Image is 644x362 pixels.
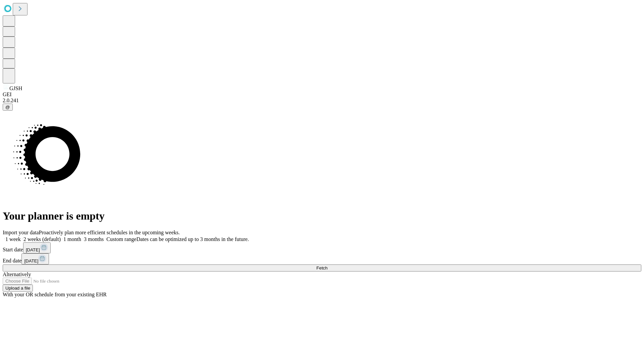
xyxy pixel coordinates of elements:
span: 1 month [63,236,81,242]
button: [DATE] [21,253,49,264]
div: 2.0.241 [3,98,641,104]
span: 2 weeks (default) [23,236,61,242]
span: Alternatively [3,271,31,277]
div: End date [3,253,641,264]
span: 1 week [5,236,21,242]
span: 3 months [84,236,104,242]
span: Fetch [316,265,327,270]
span: [DATE] [26,247,40,252]
button: [DATE] [23,242,51,253]
span: Custom range [106,236,136,242]
button: Upload a file [3,285,33,292]
span: @ [5,105,10,110]
h1: Your planner is empty [3,210,641,222]
span: With your OR schedule from your existing EHR [3,292,107,297]
button: @ [3,104,13,111]
span: Import your data [3,230,39,235]
div: GEI [3,92,641,98]
span: Proactively plan more efficient schedules in the upcoming weeks. [39,230,180,235]
div: Start date [3,242,641,253]
span: [DATE] [24,258,38,263]
span: Dates can be optimized up to 3 months in the future. [137,236,249,242]
button: Fetch [3,264,641,271]
span: GJSH [9,85,22,91]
